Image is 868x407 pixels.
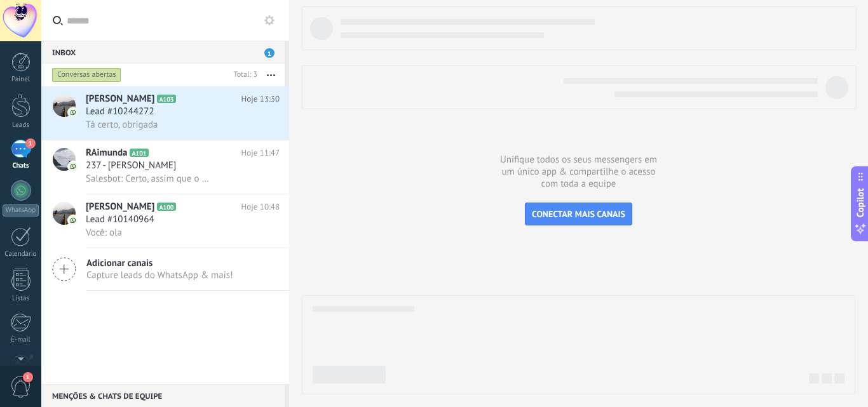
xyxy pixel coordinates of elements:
[41,41,285,63] div: Inbox
[86,269,233,281] span: Capture leads do WhatsApp & mais!
[86,257,233,269] span: Adicionar canais
[3,250,39,258] div: Calendário
[69,162,78,171] img: icon
[25,138,36,149] span: 1
[525,203,632,225] button: CONECTAR MAIS CANAIS
[86,93,154,105] span: [PERSON_NAME]
[3,336,39,344] div: E-mail
[241,201,280,213] span: Hoje 10:48
[3,162,39,170] div: Chats
[86,173,210,185] span: Salesbot: Certo, assim que o tecnico estiver a caminho lhe sinalizo.
[229,69,257,81] div: Total: 3
[69,108,78,117] img: icon
[86,159,176,172] span: 237 - [PERSON_NAME]
[41,194,289,248] a: avataricon[PERSON_NAME]A100Hoje 10:48Lead #10140964Você: ola
[532,208,625,220] span: CONECTAR MAIS CANAIS
[41,140,289,194] a: avatariconRAimundaA101Hoje 11:47237 - [PERSON_NAME]Salesbot: Certo, assim que o tecnico estiver a...
[3,76,39,84] div: Painel
[86,227,122,239] span: Você: ola
[41,384,285,407] div: Menções & Chats de equipe
[86,147,127,159] span: RAimunda
[3,295,39,303] div: Listas
[52,67,121,83] div: Conversas abertas
[264,48,275,58] span: 1
[241,147,280,159] span: Hoje 11:47
[41,86,289,140] a: avataricon[PERSON_NAME]A103Hoje 13:30Lead #10244272Tá certo, obrigada
[241,93,280,105] span: Hoje 13:30
[157,203,175,211] span: A100
[86,213,154,226] span: Lead #10140964
[86,119,158,131] span: Tá certo, obrigada
[257,63,285,86] button: Mais
[854,188,867,217] span: Copilot
[157,95,175,103] span: A103
[69,216,78,225] img: icon
[3,121,39,130] div: Leads
[130,149,148,157] span: A101
[86,105,154,118] span: Lead #10244272
[23,372,33,382] span: 1
[86,201,154,213] span: [PERSON_NAME]
[3,204,39,217] div: WhatsApp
